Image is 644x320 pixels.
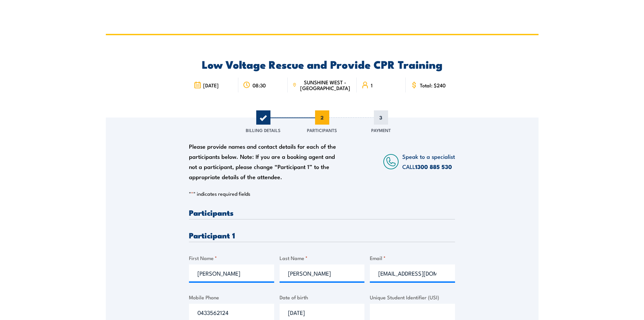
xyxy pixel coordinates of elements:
label: Email [370,254,455,262]
label: First Name [189,254,274,262]
span: 2 [315,110,329,125]
span: Billing Details [246,127,281,133]
p: " " indicates required fields [189,190,455,197]
span: [DATE] [203,82,219,88]
h3: Participants [189,209,455,216]
span: Speak to a specialist CALL [402,152,455,171]
a: 1300 885 530 [415,162,452,171]
label: Last Name [280,254,365,262]
label: Date of birth [280,293,365,301]
span: Participants [307,127,337,133]
label: Mobile Phone [189,293,274,301]
span: 08:30 [253,82,266,88]
h2: Low Voltage Rescue and Provide CPR Training [189,59,455,69]
span: 1 [256,110,270,125]
span: Payment [371,127,391,133]
span: SUNSHINE WEST - [GEOGRAPHIC_DATA] [299,79,352,91]
span: 1 [371,82,373,88]
span: 3 [374,110,388,125]
label: Unique Student Identifier (USI) [370,293,455,301]
div: Please provide names and contact details for each of the participants below. Note: If you are a b... [189,141,342,182]
h3: Participant 1 [189,231,455,239]
span: Total: $240 [420,82,446,88]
